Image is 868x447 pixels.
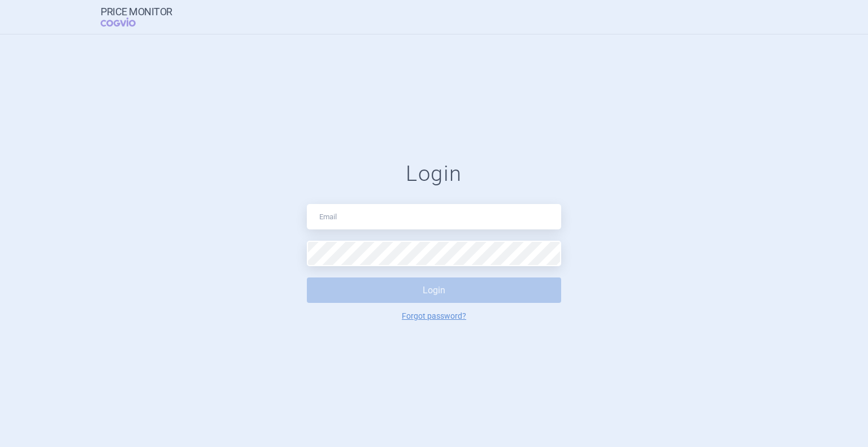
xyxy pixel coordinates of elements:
input: Email [307,204,561,229]
strong: Price Monitor [101,6,172,18]
a: Price MonitorCOGVIO [101,6,172,28]
button: Login [307,277,561,303]
h1: Login [307,161,561,187]
a: Forgot password? [402,312,466,320]
span: COGVIO [101,18,151,27]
